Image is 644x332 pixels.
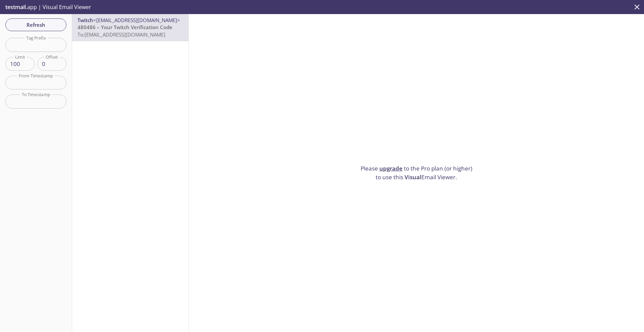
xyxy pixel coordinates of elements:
button: Refresh [5,18,66,31]
a: upgrade [379,164,402,172]
span: Visual [405,173,421,181]
p: Please to the Pro plan (or higher) to use this Email Viewer. [358,164,475,181]
div: Twitch<[EMAIL_ADDRESS][DOMAIN_NAME]>480486 – Your Twitch Verification CodeTo:[EMAIL_ADDRESS][DOMA... [72,14,189,41]
nav: emails [72,14,189,41]
span: testmail [5,3,26,11]
span: Refresh [11,20,61,29]
span: <[EMAIL_ADDRESS][DOMAIN_NAME]> [93,17,180,23]
span: To: [EMAIL_ADDRESS][DOMAIN_NAME] [77,31,165,38]
span: Twitch [77,17,93,23]
span: 480486 – Your Twitch Verification Code [77,24,172,30]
